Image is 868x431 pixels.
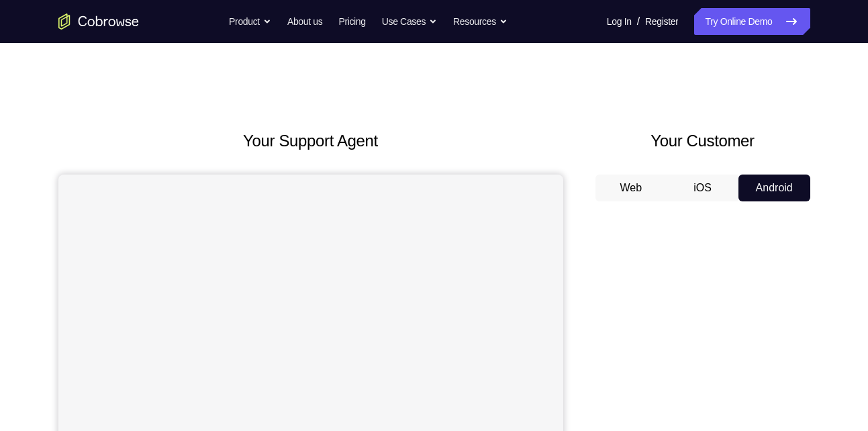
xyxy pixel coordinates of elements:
[645,8,678,35] a: Register
[607,8,632,35] a: Log In
[453,8,508,35] button: Resources
[694,8,810,35] a: Try Online Demo
[58,129,563,153] h2: Your Support Agent
[667,175,738,201] button: iOS
[287,8,322,35] a: About us
[58,13,139,30] a: Go to the home page
[595,175,667,201] button: Web
[738,175,810,201] button: Android
[595,129,810,153] h2: Your Customer
[229,8,271,35] button: Product
[338,8,365,35] a: Pricing
[382,8,437,35] button: Use Cases
[637,13,640,30] span: /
